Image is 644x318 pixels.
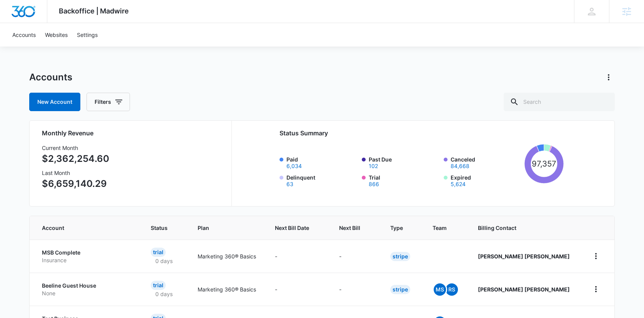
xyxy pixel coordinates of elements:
a: Settings [72,23,102,47]
button: Paid [286,163,302,169]
label: Expired [451,173,521,187]
p: 0 days [151,290,177,298]
button: Delinquent [286,181,293,187]
p: 0 days [151,257,177,265]
div: Stripe [390,285,410,294]
button: Trial [369,181,379,187]
button: Filters [87,93,130,111]
strong: [PERSON_NAME] [PERSON_NAME] [478,253,570,260]
h2: Status Summary [280,128,564,138]
h1: Accounts [29,72,72,83]
div: Trial [151,248,166,257]
span: Status [151,224,168,232]
td: - [330,273,381,306]
td: - [330,240,381,273]
p: $6,659,140.29 [42,177,109,191]
strong: [PERSON_NAME] [PERSON_NAME] [478,286,570,293]
p: Marketing 360® Basics [198,285,256,293]
h2: Monthly Revenue [42,128,222,138]
p: Beeline Guest House [42,282,132,290]
span: Backoffice | Madwire [59,7,129,15]
p: MSB Complete [42,249,132,256]
span: Next Bill [339,224,361,232]
span: Billing Contact [478,224,571,232]
tspan: 97,357 [532,159,556,168]
span: Next Bill Date [275,224,310,232]
a: Websites [40,23,72,47]
label: Past Due [369,155,439,169]
span: MS [434,283,446,296]
p: None [42,290,132,297]
button: Past Due [369,163,378,169]
td: - [266,273,330,306]
a: Beeline Guest HouseNone [42,282,132,297]
label: Trial [369,173,439,187]
div: Trial [151,281,166,290]
input: Search [504,93,615,111]
label: Canceled [451,155,521,169]
button: home [590,283,602,295]
span: Plan [198,224,256,232]
p: $2,362,254.60 [42,152,109,166]
p: Insurance [42,256,132,264]
label: Delinquent [286,173,357,187]
span: Account [42,224,121,232]
label: Paid [286,155,357,169]
button: Expired [451,181,466,187]
span: RS [446,283,458,296]
a: New Account [29,93,80,111]
td: - [266,240,330,273]
span: Type [390,224,403,232]
span: Team [433,224,448,232]
a: Accounts [8,23,40,47]
button: Actions [602,71,615,83]
a: MSB CompleteInsurance [42,249,132,264]
div: Stripe [390,252,410,261]
p: Marketing 360® Basics [198,252,256,260]
h3: Last Month [42,169,109,177]
button: home [590,250,602,262]
h3: Current Month [42,144,109,152]
button: Canceled [451,163,469,169]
